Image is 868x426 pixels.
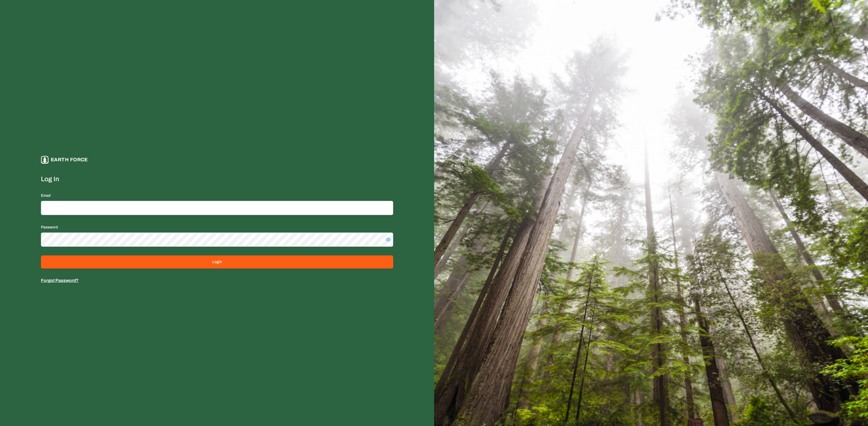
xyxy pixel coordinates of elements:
label: Log In [41,175,393,183]
img: earthforce-logo-white-uG4MPadI.svg [41,156,49,164]
label: Password [41,225,58,229]
button: Login [41,255,393,269]
label: Email [41,193,50,198]
p: Earth force [51,156,88,164]
p: Forgot Password? [41,277,393,284]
